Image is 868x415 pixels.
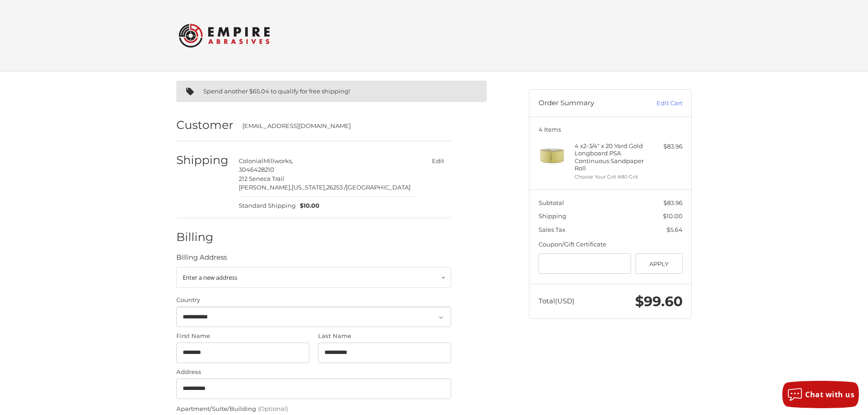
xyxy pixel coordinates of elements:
[575,173,644,181] li: Choose Your Grit #80 Grit
[292,184,326,191] span: [US_STATE],
[179,18,270,53] img: Empire Abrasives
[296,201,320,210] span: $10.00
[239,166,274,173] span: 3046428210
[176,267,451,288] a: Enter or select a different address
[805,389,854,400] span: Chat with us
[176,405,451,414] label: Apartment/Suite/Building
[239,175,284,182] span: 212 Seneca Trail
[539,212,566,220] span: Shipping
[539,297,575,305] span: Total (USD)
[318,332,451,341] label: Last Name
[176,252,227,267] legend: Billing Address
[239,157,263,164] span: Colonial
[242,122,442,131] div: [EMAIL_ADDRESS][DOMAIN_NAME]
[183,273,237,282] span: Enter a new address
[635,293,683,310] span: $99.60
[176,332,309,341] label: First Name
[203,87,350,95] span: Spend another $65.04 to qualify for free shipping!
[539,99,637,108] h3: Order Summary
[539,240,683,249] div: Coupon/Gift Certificate
[663,199,683,206] span: $83.96
[176,368,451,377] label: Address
[539,226,565,233] span: Sales Tax
[647,142,683,151] div: $83.96
[346,184,411,191] span: [GEOGRAPHIC_DATA]
[425,154,451,168] button: Edit
[263,157,293,164] span: Millworks,
[637,99,683,108] a: Edit Cart
[176,118,233,132] h2: Customer
[326,184,346,191] span: 26253 /
[667,226,683,233] span: $5.64
[176,153,230,167] h2: Shipping
[636,253,683,274] button: Apply
[782,381,859,408] button: Chat with us
[539,253,632,274] input: Gift Certificate or Coupon Code
[239,184,292,191] span: [PERSON_NAME],
[258,405,288,412] small: (Optional)
[539,199,564,206] span: Subtotal
[176,296,451,305] label: Country
[575,142,644,172] h4: 4 x 2-3/4" x 20 Yard Gold Longboard PSA Continuous Sandpaper Roll
[239,201,296,210] span: Standard Shipping
[539,126,683,133] h3: 4 Items
[176,230,230,244] h2: Billing
[663,212,683,220] span: $10.00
